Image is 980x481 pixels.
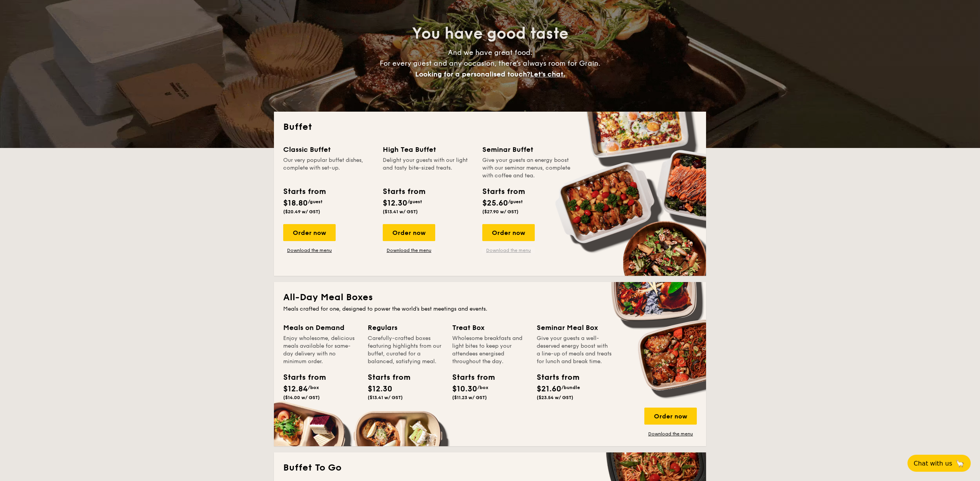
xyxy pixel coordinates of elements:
[482,144,573,155] div: Seminar Buffet
[383,247,435,253] a: Download the menu
[412,24,568,43] span: You have good taste
[537,372,571,383] div: Starts from
[530,70,565,78] span: Let's chat.
[452,335,527,365] div: Wholesome breakfasts and light bites to keep your attendees energised throughout the day.
[283,156,373,180] div: Our very popular buffet dishes, complete with set-up.
[383,199,407,208] span: $12.30
[383,186,425,197] div: Starts from
[537,395,573,400] span: ($23.54 w/ GST)
[482,247,535,253] a: Download the menu
[914,460,952,467] span: Chat with us
[452,322,527,333] div: Treat Box
[452,384,477,394] span: $10.30
[283,186,325,197] div: Starts from
[452,372,487,383] div: Starts from
[508,199,523,204] span: /guest
[283,322,358,333] div: Meals on Demand
[383,144,473,155] div: High Tea Buffet
[561,385,580,390] span: /bundle
[482,156,573,180] div: Give your guests an energy boost with our seminar menus, complete with coffee and tea.
[482,186,524,197] div: Starts from
[283,305,697,313] div: Meals crafted for one, designed to power the world's best meetings and events.
[644,408,697,425] div: Order now
[907,455,971,472] button: Chat with us🦙
[368,335,443,365] div: Carefully-crafted boxes featuring highlights from our buffet, curated for a balanced, satisfying ...
[477,385,488,390] span: /box
[537,384,561,394] span: $21.60
[482,199,508,208] span: $25.60
[644,431,697,437] a: Download the menu
[380,48,600,78] span: And we have great food. For every guest and any occasion, there’s always room for Grain.
[283,224,336,241] div: Order now
[482,209,519,214] span: ($27.90 w/ GST)
[283,144,373,155] div: Classic Buffet
[283,199,308,208] span: $18.80
[283,462,697,474] h2: Buffet To Go
[283,209,320,214] span: ($20.49 w/ GST)
[415,70,530,78] span: Looking for a personalised touch?
[383,224,435,241] div: Order now
[283,372,318,383] div: Starts from
[283,395,320,400] span: ($14.00 w/ GST)
[537,335,612,365] div: Give your guests a well-deserved energy boost with a line-up of meals and treats for lunch and br...
[368,372,402,383] div: Starts from
[308,385,319,390] span: /box
[383,156,473,180] div: Delight your guests with our light and tasty bite-sized treats.
[383,209,418,214] span: ($13.41 w/ GST)
[368,384,392,394] span: $12.30
[452,395,487,400] span: ($11.23 w/ GST)
[537,322,612,333] div: Seminar Meal Box
[368,322,443,333] div: Regulars
[407,199,422,204] span: /guest
[283,384,308,394] span: $12.84
[283,247,336,253] a: Download the menu
[283,121,697,133] h2: Buffet
[482,224,535,241] div: Order now
[308,199,323,204] span: /guest
[368,395,403,400] span: ($13.41 w/ GST)
[283,335,358,365] div: Enjoy wholesome, delicious meals available for same-day delivery with no minimum order.
[955,459,965,468] span: 🦙
[283,291,697,304] h2: All-Day Meal Boxes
